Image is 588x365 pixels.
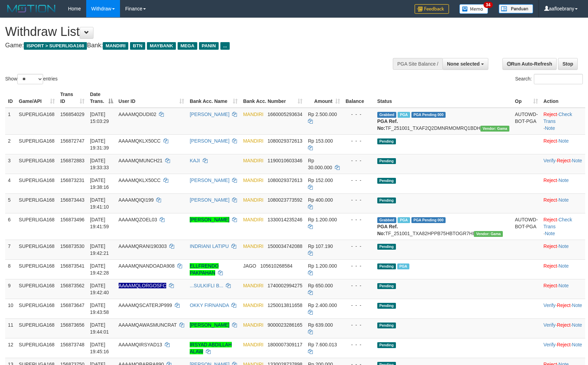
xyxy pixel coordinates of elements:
[474,231,503,237] span: Vendor URL: https://trx31.1velocity.biz
[544,112,572,124] a: Check Trans
[375,213,512,240] td: TF_251001_TXA82HPPB75HBTOGR7HI
[377,158,396,164] span: Pending
[5,74,58,84] label: Show entries
[90,177,109,190] span: [DATE] 19:38:16
[190,342,232,354] a: IRSYAD ABDILLAH ALAW
[541,259,585,279] td: ·
[119,302,172,308] span: AAAAMQSCATERJP999
[377,323,396,328] span: Pending
[346,243,372,250] div: - - -
[199,42,219,50] span: PANIN
[544,263,557,269] a: Reject
[544,197,557,203] a: Reject
[375,88,512,108] th: Status
[377,217,397,223] span: Grabbed
[5,42,385,49] h4: Game: Bank:
[119,177,161,183] span: AAAAMQKLX50CC
[572,158,582,163] a: Note
[512,213,541,240] td: AUTOWD-BOT-PGA
[544,217,557,222] a: Reject
[377,283,396,289] span: Pending
[308,283,333,288] span: Rp 650.000
[558,243,569,249] a: Note
[572,322,582,328] a: Note
[308,158,332,170] span: Rp 30.000.000
[243,263,256,269] span: JAGO
[16,174,58,193] td: SUPERLIGA168
[544,283,557,288] a: Reject
[442,58,488,70] button: None selected
[16,259,58,279] td: SUPERLIGA168
[60,322,84,328] span: 156873656
[5,259,16,279] td: 8
[484,2,493,8] span: 34
[346,282,372,289] div: - - -
[557,302,571,308] a: Reject
[541,88,585,108] th: Action
[190,138,229,144] a: [PERSON_NAME]
[130,42,145,50] span: BTN
[268,112,302,117] span: Copy 1660005293634 to clipboard
[308,177,333,183] span: Rp 152.000
[16,88,58,108] th: Game/API: activate to sort column ascending
[541,154,585,174] td: · ·
[377,118,398,131] b: PGA Ref. No:
[60,342,84,347] span: 156873748
[243,302,263,308] span: MANDIRI
[16,108,58,135] td: SUPERLIGA168
[268,138,302,144] span: Copy 1080029372613 to clipboard
[190,263,219,276] a: ELLFRENDO PAKPAHAN
[377,263,396,269] span: Pending
[190,158,200,163] a: KAJI
[60,112,84,117] span: 156854029
[377,244,396,250] span: Pending
[346,216,372,223] div: - - -
[147,42,176,50] span: MAYBANK
[308,342,337,347] span: Rp 7.600.013
[346,302,372,309] div: - - -
[220,42,230,50] span: ...
[411,217,446,223] span: PGA Pending
[103,42,128,50] span: MANDIRI
[243,243,263,249] span: MANDIRI
[16,240,58,259] td: SUPERLIGA168
[5,338,16,358] td: 12
[544,138,557,144] a: Reject
[87,88,116,108] th: Date Trans.: activate to sort column descending
[268,197,302,203] span: Copy 1080023773592 to clipboard
[308,322,333,328] span: Rp 639.000
[544,217,572,229] a: Check Trans
[60,158,84,163] span: 156872883
[572,342,582,347] a: Note
[268,158,302,163] span: Copy 1190010603346 to clipboard
[240,88,305,108] th: Bank Acc. Number: activate to sort column ascending
[558,177,569,183] a: Note
[60,177,84,183] span: 156873231
[243,138,263,144] span: MANDIRI
[90,217,109,229] span: [DATE] 19:41:59
[557,342,571,347] a: Reject
[16,279,58,299] td: SUPERLIGA168
[119,263,175,269] span: AAAAMQNANDOADA908
[243,283,263,288] span: MANDIRI
[190,243,229,249] a: INDRIANI LATIPU
[541,299,585,318] td: · ·
[411,112,446,118] span: PGA Pending
[377,178,396,184] span: Pending
[119,158,163,163] span: AAAAMQMUNCH21
[90,197,109,210] span: [DATE] 19:41:10
[16,338,58,358] td: SUPERLIGA168
[5,279,16,299] td: 9
[60,217,84,222] span: 156873496
[119,283,166,288] span: Nama rekening ada tanda titik/strip, harap diedit
[541,174,585,193] td: ·
[5,134,16,154] td: 2
[268,283,302,288] span: Copy 1740002994275 to clipboard
[119,197,154,203] span: AAAAMQIQI199
[346,177,372,184] div: - - -
[5,154,16,174] td: 3
[16,318,58,338] td: SUPERLIGA168
[377,224,398,236] b: PGA Ref. No:
[90,158,109,170] span: [DATE] 19:33:33
[541,338,585,358] td: · ·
